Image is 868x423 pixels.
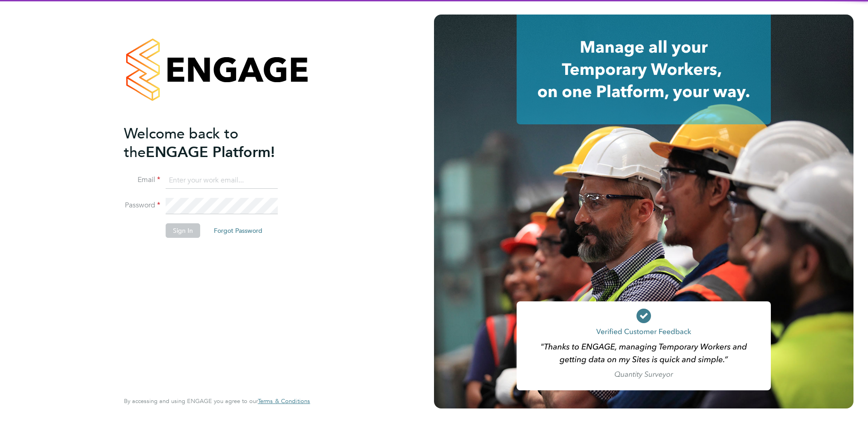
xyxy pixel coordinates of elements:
[124,397,310,405] span: By accessing and using ENGAGE you agree to our
[166,172,278,189] input: Enter your work email...
[166,223,200,238] button: Sign In
[258,397,310,405] span: Terms & Conditions
[207,223,270,238] button: Forgot Password
[124,125,238,161] span: Welcome back to the
[124,124,301,162] h2: ENGAGE Platform!
[124,201,160,210] label: Password
[258,398,310,405] a: Terms & Conditions
[124,175,160,185] label: Email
